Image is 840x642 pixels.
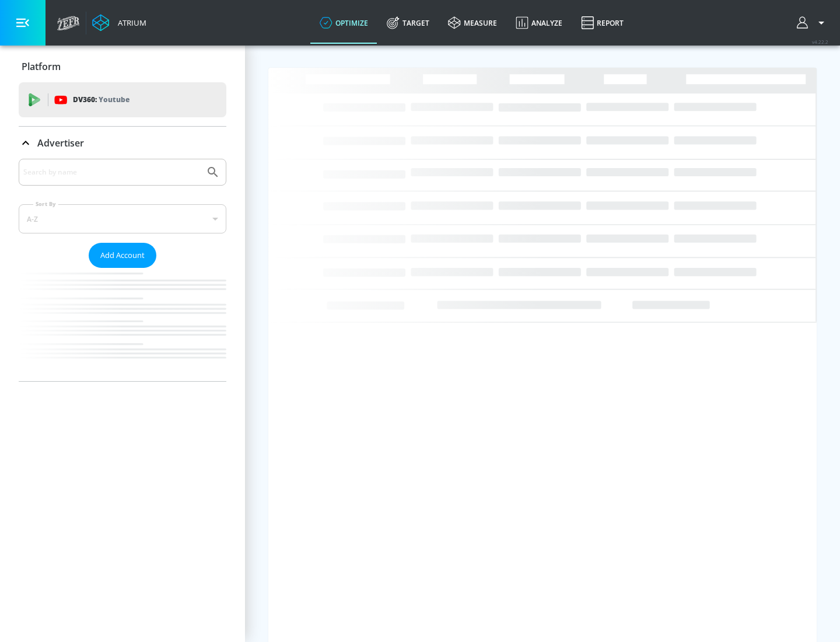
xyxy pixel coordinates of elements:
[439,2,506,44] a: measure
[89,243,156,268] button: Add Account
[92,14,146,32] a: Atrium
[37,137,84,149] p: Advertiser
[19,204,226,233] div: A-Z
[23,165,200,180] input: Search by name
[19,268,226,381] nav: list of Advertiser
[19,127,226,159] div: Advertiser
[310,2,377,44] a: optimize
[113,18,146,28] div: Atrium
[19,159,226,381] div: Advertiser
[73,93,129,106] p: DV360:
[19,82,226,117] div: DV360: Youtube
[33,200,58,208] label: Sort By
[377,2,439,44] a: Target
[19,50,226,83] div: Platform
[99,93,129,106] p: Youtube
[100,249,145,262] span: Add Account
[572,2,633,44] a: Report
[22,60,61,73] p: Platform
[506,2,572,44] a: Analyze
[812,39,828,45] span: v 4.22.2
